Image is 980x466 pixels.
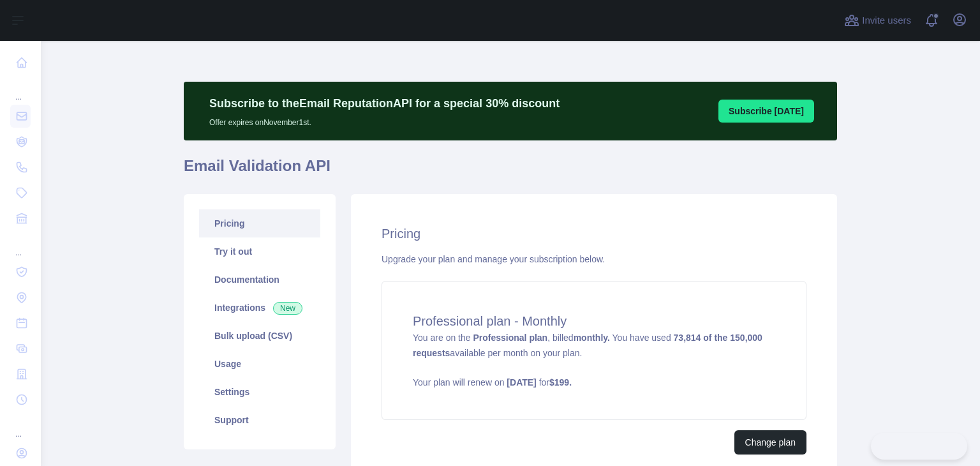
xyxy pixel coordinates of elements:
a: Integrations New [199,294,320,322]
p: Offer expires on November 1st. [209,112,560,128]
p: Subscribe to the Email Reputation API for a special 30 % discount [209,94,560,112]
div: ... [10,77,31,102]
h1: Email Validation API [184,156,837,186]
div: ... [10,414,31,439]
a: Try it out [199,237,320,266]
a: Bulk upload (CSV) [199,322,320,350]
button: Subscribe [DATE] [718,100,814,123]
div: ... [10,232,31,258]
a: Support [199,406,320,434]
strong: 73,814 of the 150,000 requests [413,333,762,358]
span: Invite users [862,13,911,28]
a: Pricing [199,209,320,237]
iframe: Toggle Customer Support [871,433,967,460]
a: Settings [199,378,320,406]
a: Usage [199,350,320,378]
button: Change plan [734,430,806,455]
strong: monthly. [574,333,610,343]
strong: Professional plan [473,333,547,343]
div: Upgrade your plan and manage your subscription below. [382,253,806,266]
span: You are on the , billed You have used available per month on your plan. [413,333,775,389]
strong: $ 199 . [549,377,572,387]
strong: [DATE] [507,377,536,387]
a: Documentation [199,266,320,294]
button: Invite users [842,10,914,31]
span: New [273,302,302,315]
h2: Pricing [382,225,806,243]
h4: Professional plan - Monthly [413,312,775,330]
p: Your plan will renew on for [413,376,775,389]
